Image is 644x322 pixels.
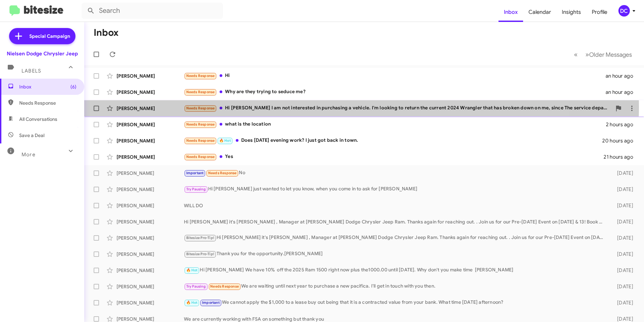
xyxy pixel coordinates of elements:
[184,185,606,193] div: Hi [PERSON_NAME] just wanted to let you know, when you come in to ask for [PERSON_NAME]
[82,3,223,19] input: Search
[606,73,639,79] div: an hour ago
[606,283,639,290] div: [DATE]
[581,48,636,61] button: Next
[19,100,76,106] span: Needs Response
[184,250,606,258] div: Thank you for the opportunity.[PERSON_NAME]
[117,251,184,258] div: [PERSON_NAME]
[574,50,578,59] span: «
[117,89,184,96] div: [PERSON_NAME]
[570,48,582,61] button: Previous
[94,27,119,38] h1: Inbox
[117,267,184,274] div: [PERSON_NAME]
[19,116,57,123] span: All Conversations
[210,284,239,289] span: Needs Response
[117,170,184,177] div: [PERSON_NAME]
[184,153,604,161] div: Yes
[606,121,639,128] div: 2 hours ago
[186,187,206,191] span: Try Pausing
[498,2,523,22] a: Inbox
[613,5,637,17] button: DC
[606,170,639,177] div: [DATE]
[186,300,198,305] span: 🔥 Hot
[19,83,76,90] span: Inbox
[606,251,639,258] div: [DATE]
[117,73,184,79] div: [PERSON_NAME]
[184,299,606,306] div: We cannot apply the $1,000 to a lease buy out being that it is a contracted value from your bank....
[19,132,44,139] span: Save a Deal
[117,202,184,209] div: [PERSON_NAME]
[117,154,184,160] div: [PERSON_NAME]
[186,138,215,143] span: Needs Response
[22,68,41,74] span: Labels
[186,252,214,256] span: Bitesize Pro-Tip!
[29,33,70,39] span: Special Campaign
[117,235,184,241] div: [PERSON_NAME]
[117,105,184,112] div: [PERSON_NAME]
[589,51,632,58] span: Older Messages
[202,300,220,305] span: Important
[184,283,606,290] div: We are waiting until next year to purchase a new pacifica. I'll get in touch with you then.
[186,155,215,159] span: Needs Response
[606,267,639,274] div: [DATE]
[70,83,76,90] span: (6)
[186,122,215,127] span: Needs Response
[570,48,636,61] nav: Page navigation example
[186,90,215,94] span: Needs Response
[117,283,184,290] div: [PERSON_NAME]
[184,169,606,177] div: No
[602,137,639,144] div: 20 hours ago
[586,2,613,22] a: Profile
[618,5,630,17] div: DC
[606,235,639,241] div: [DATE]
[186,106,215,110] span: Needs Response
[606,202,639,209] div: [DATE]
[117,137,184,144] div: [PERSON_NAME]
[22,152,35,158] span: More
[585,50,589,59] span: »
[184,72,606,80] div: Hi
[523,2,556,22] a: Calendar
[9,28,75,44] a: Special Campaign
[186,236,214,240] span: Bitesize Pro-Tip!
[184,120,606,128] div: what is the location
[184,234,606,242] div: Hi [PERSON_NAME] it's [PERSON_NAME] , Manager at [PERSON_NAME] Dodge Chrysler Jeep Ram. Thanks ag...
[186,74,215,78] span: Needs Response
[606,186,639,193] div: [DATE]
[208,171,237,175] span: Needs Response
[186,268,198,272] span: 🔥 Hot
[186,171,204,175] span: Important
[117,299,184,306] div: [PERSON_NAME]
[184,266,606,274] div: Hi [PERSON_NAME] We have 10% off the 2025 Ram 1500 right now plus the1000.00 until [DATE]. Why do...
[184,202,606,209] div: WILL DO
[606,218,639,225] div: [DATE]
[117,121,184,128] div: [PERSON_NAME]
[219,138,231,143] span: 🔥 Hot
[604,154,639,160] div: 21 hours ago
[117,218,184,225] div: [PERSON_NAME]
[606,299,639,306] div: [DATE]
[184,218,606,225] div: Hi [PERSON_NAME] it's [PERSON_NAME] , Manager at [PERSON_NAME] Dodge Chrysler Jeep Ram. Thanks ag...
[184,104,612,112] div: Hi [PERSON_NAME] I am not interested in purchasing a vehicle. I'm looking to return the current 2...
[186,284,206,289] span: Try Pausing
[556,2,586,22] a: Insights
[117,186,184,193] div: [PERSON_NAME]
[606,89,639,96] div: an hour ago
[184,137,602,144] div: Does [DATE] evening work? I just got back in town.
[184,88,606,96] div: Why are they trying to seduce me?
[7,50,78,57] div: Nielsen Dodge Chrysler Jeep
